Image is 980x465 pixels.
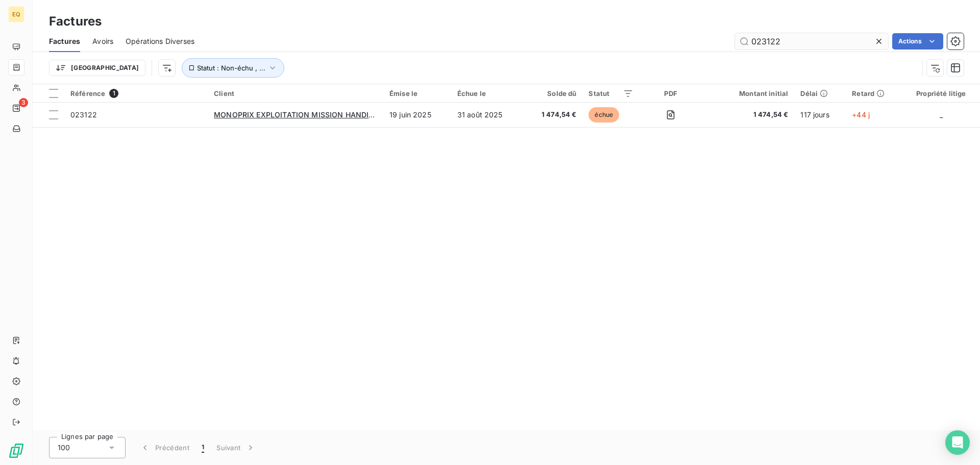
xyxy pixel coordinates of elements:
button: Suivant [210,437,262,458]
span: _ [940,110,943,119]
div: Client [214,89,377,97]
div: Propriété litige [909,89,974,97]
div: Montant initial [708,89,788,97]
span: Opérations Diverses [126,36,194,46]
span: 100 [58,443,70,453]
span: 3 [19,98,28,107]
div: EQ [8,6,24,22]
div: Retard [852,89,896,97]
span: Factures [49,36,80,46]
button: 1 [195,437,210,458]
div: Échue le [457,89,518,97]
span: 1 [202,443,204,453]
button: Statut : Non-échu , ... [182,58,284,78]
span: 1 [109,89,118,98]
div: Solde dû [529,89,576,97]
button: [GEOGRAPHIC_DATA] [49,60,145,76]
span: Référence [70,89,105,97]
span: échue [589,107,619,123]
input: Rechercher [735,33,888,50]
h3: Factures [49,12,102,31]
button: Actions [892,33,943,50]
span: 023122 [70,110,97,119]
span: Avoirs [92,36,113,46]
div: Émise le [389,89,445,97]
td: 31 août 2025 [451,103,524,127]
span: 1 474,54 € [708,110,788,120]
button: Précédent [134,437,195,458]
td: 117 jours [794,103,846,127]
div: Délai [800,89,840,97]
span: 1 474,54 € [529,110,576,120]
span: MONOPRIX EXPLOITATION MISSION HANDICAP [214,110,384,119]
div: PDF [646,89,696,97]
span: +44 j [852,110,870,119]
td: 19 juin 2025 [383,103,451,127]
div: Open Intercom Messenger [945,430,970,455]
img: Logo LeanPay [8,443,24,459]
span: Statut : Non-échu , ... [197,64,265,72]
div: Statut [589,89,633,97]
